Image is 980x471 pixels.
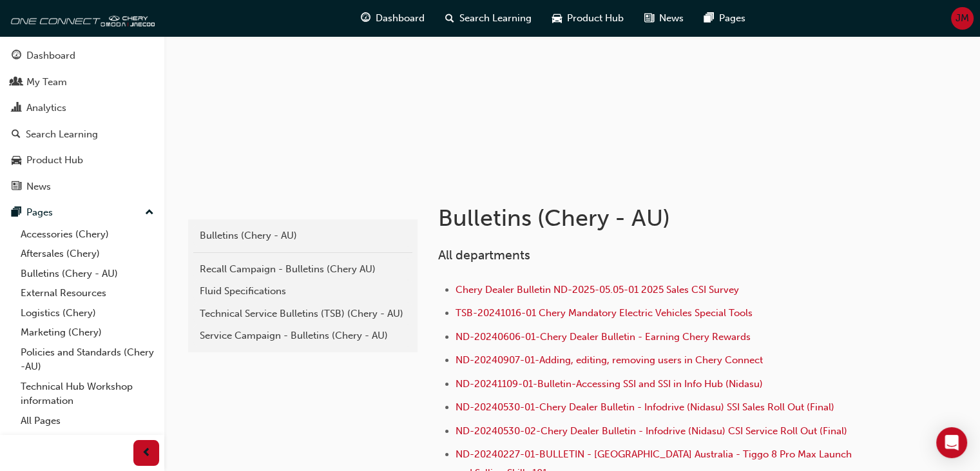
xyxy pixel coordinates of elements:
[26,48,75,63] div: Dashboard
[26,101,66,115] div: Analytics
[5,41,159,201] button: DashboardMy TeamAnalyticsSearch LearningProduct HubNews
[936,427,967,458] div: Open Intercom Messenger
[26,75,67,90] div: My Team
[542,5,634,32] a: car-iconProduct Hub
[15,411,159,431] a: All Pages
[15,323,159,343] a: Marketing (Chery)
[376,11,425,26] span: Dashboard
[15,264,159,284] a: Bulletins (Chery - AU)
[12,103,21,114] span: chart-icon
[142,445,151,461] span: prev-icon
[26,153,83,168] div: Product Hub
[5,70,159,94] a: My Team
[200,306,406,321] div: Technical Service Bulletins (TSB) (Chery - AU)
[456,425,847,437] a: ND-20240530-02-Chery Dealer Bulletin - Infodrive (Nidasu) CSI Service Roll Out (Final)
[951,7,974,30] button: JM
[361,10,370,26] span: guage-icon
[200,284,406,299] div: Fluid Specifications
[351,5,435,32] a: guage-iconDashboard
[5,96,159,120] a: Analytics
[193,225,412,247] a: Bulletins (Chery - AU)
[26,205,53,220] div: Pages
[15,225,159,245] a: Accessories (Chery)
[26,179,51,194] div: News
[456,378,763,390] a: ND-20241109-01-Bulletin-Accessing SSI and SSI in Info Hub (Nidasu)
[193,303,412,325] a: Technical Service Bulletins (TSB) (Chery - AU)
[12,207,21,219] span: pages-icon
[435,5,542,32] a: search-iconSearch Learning
[5,175,159,199] a: News
[15,377,159,411] a: Technical Hub Workshop information
[200,328,406,343] div: Service Campaign - Bulletins (Chery - AU)
[445,10,454,26] span: search-icon
[456,354,763,366] a: ND-20240907-01-Adding, editing, removing users in Chery Connect
[644,10,654,26] span: news-icon
[5,123,159,146] a: Search Learning
[193,325,412,347] a: Service Campaign - Bulletins (Chery - AU)
[5,201,159,225] button: Pages
[694,5,756,32] a: pages-iconPages
[456,284,739,296] a: Chery Dealer Bulletin ND-2025-05.05-01 2025 Sales CSI Survey
[15,303,159,323] a: Logistics (Chery)
[456,401,834,413] a: ND-20240530-01-Chery Dealer Bulletin - Infodrive (Nidasu) SSI Sales Roll Out (Final)
[15,343,159,377] a: Policies and Standards (Chery -AU)
[5,44,159,68] a: Dashboard
[200,228,406,243] div: Bulletins (Chery - AU)
[12,77,21,88] span: people-icon
[438,204,861,232] h1: Bulletins (Chery - AU)
[145,205,154,221] span: up-icon
[15,244,159,264] a: Aftersales (Chery)
[12,155,21,166] span: car-icon
[459,11,532,26] span: Search Learning
[719,11,745,26] span: Pages
[193,258,412,281] a: Recall Campaign - Bulletins (Chery AU)
[6,5,155,31] img: oneconnect
[12,181,21,193] span: news-icon
[456,307,753,319] a: TSB-20241016-01 Chery Mandatory Electric Vehicles Special Tools
[438,248,530,263] span: All departments
[956,11,969,26] span: JM
[456,331,751,343] a: ND-20240606-01-Chery Dealer Bulletin - Earning Chery Rewards
[12,129,21,141] span: search-icon
[200,262,406,277] div: Recall Campaign - Bulletins (Chery AU)
[704,10,714,26] span: pages-icon
[659,11,684,26] span: News
[12,50,21,62] span: guage-icon
[5,148,159,172] a: Product Hub
[634,5,694,32] a: news-iconNews
[552,10,562,26] span: car-icon
[26,127,98,142] div: Search Learning
[567,11,624,26] span: Product Hub
[193,280,412,303] a: Fluid Specifications
[15,283,159,303] a: External Resources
